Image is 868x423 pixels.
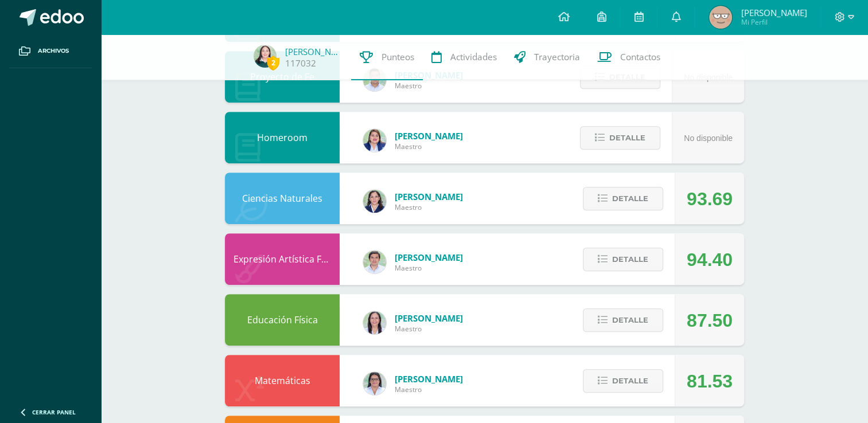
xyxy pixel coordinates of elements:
button: Detalle [583,248,663,271]
span: Maestro [395,324,463,334]
button: Detalle [583,187,663,210]
a: [PERSON_NAME] [285,46,342,57]
button: Detalle [583,308,663,332]
img: a1bd628bc8d77c2df3a53a2f900e792b.png [254,45,277,68]
img: cc3a47114ec549f5acc0a5e2bcb9fd2f.png [709,6,732,29]
img: 34baededec4b5a5d684641d5d0f97b48.png [363,190,386,213]
span: [PERSON_NAME] [741,7,807,18]
span: [PERSON_NAME] [395,312,463,324]
img: f77eda19ab9d4901e6803b4611072024.png [363,311,386,334]
span: Archivos [38,46,69,56]
span: Maestro [395,263,463,273]
span: [PERSON_NAME] [395,191,463,202]
a: Punteos [351,34,423,80]
div: Homeroom [225,112,340,163]
a: Trayectoria [505,34,589,80]
span: [PERSON_NAME] [395,373,463,385]
a: Contactos [589,34,669,80]
span: Actividades [450,51,497,63]
div: 87.50 [687,295,733,346]
span: Trayectoria [534,51,580,63]
span: Maestro [395,385,463,394]
span: [PERSON_NAME] [395,130,463,142]
a: Actividades [423,34,505,80]
span: Cerrar panel [32,408,76,416]
button: Detalle [580,126,660,150]
button: Detalle [583,369,663,393]
div: Ciencias Naturales [225,173,340,224]
span: Punteos [382,51,414,63]
span: No disponible [684,134,733,143]
span: Maestro [395,202,463,212]
div: 93.69 [687,173,733,225]
span: Maestro [395,142,463,151]
span: Detalle [612,188,648,209]
img: 341d98b4af7301a051bfb6365f8299c3.png [363,372,386,395]
div: 81.53 [687,355,733,407]
a: 117032 [285,57,316,69]
span: Contactos [620,51,660,63]
span: [PERSON_NAME] [395,252,463,263]
span: Mi Perfil [741,17,807,27]
img: 97caf0f34450839a27c93473503a1ec1.png [363,129,386,152]
span: Detalle [612,310,648,331]
span: Detalle [612,249,648,270]
a: Archivos [9,34,92,68]
div: Matemáticas [225,355,340,406]
div: Educación Física [225,294,340,346]
div: 94.40 [687,234,733,285]
span: Detalle [609,127,645,148]
span: 2 [267,56,279,70]
span: Maestro [395,81,463,91]
span: Detalle [612,370,648,391]
div: Expresión Artística FORMACIÓN MUSICAL [225,233,340,285]
img: 8e3dba6cfc057293c5db5c78f6d0205d.png [363,250,386,273]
